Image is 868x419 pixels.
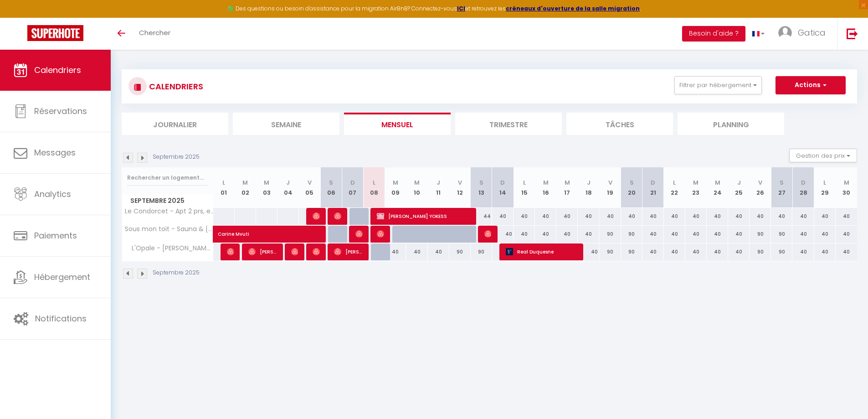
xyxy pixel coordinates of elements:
div: 40 [599,208,621,225]
div: 40 [642,208,664,225]
span: Analytics [34,188,71,200]
abbr: S [329,178,333,187]
abbr: M [693,178,699,187]
abbr: M [242,178,248,187]
abbr: S [630,178,634,187]
span: [PERSON_NAME] [227,243,234,260]
div: 90 [771,226,792,243]
th: 13 [471,167,492,208]
th: 26 [750,167,771,208]
th: 23 [685,167,707,208]
a: Chercher [132,18,177,50]
abbr: M [414,178,420,187]
div: 90 [771,243,792,260]
th: 25 [728,167,750,208]
abbr: J [587,178,591,187]
th: 09 [385,167,406,208]
th: 16 [535,167,556,208]
div: 40 [492,226,514,243]
button: Besoin d'aide ? [682,26,745,41]
li: Mensuel [344,113,451,135]
h3: CALENDRIERS [147,76,203,97]
div: 44 [471,208,492,225]
div: 40 [792,243,814,260]
span: Gatica [798,27,826,38]
div: 40 [728,226,750,243]
div: 40 [578,243,599,260]
span: [PERSON_NAME] [291,243,298,260]
th: 10 [406,167,427,208]
th: 17 [556,167,578,208]
abbr: D [350,178,355,187]
th: 20 [621,167,642,208]
div: 40 [406,243,427,260]
button: Gestion des prix [789,149,857,162]
div: 40 [385,243,406,260]
span: Paiements [34,230,77,241]
th: 03 [256,167,277,208]
a: ... Gatica [771,18,837,50]
span: Calendriers [34,64,81,76]
div: 40 [514,208,535,225]
th: 28 [792,167,814,208]
th: 05 [299,167,320,208]
li: Tâches [566,113,673,135]
div: 40 [535,226,556,243]
div: 40 [664,226,685,243]
abbr: V [308,178,312,187]
th: 19 [599,167,621,208]
div: 40 [836,243,857,260]
abbr: M [393,178,398,187]
strong: ICI [457,5,465,12]
abbr: D [801,178,806,187]
span: [PERSON_NAME] [334,243,363,260]
p: Septembre 2025 [153,269,200,277]
div: 90 [599,243,621,260]
div: 40 [492,208,514,225]
p: Septembre 2025 [153,153,200,161]
abbr: S [780,178,784,187]
span: Telma [313,207,320,225]
input: Rechercher un logement... [127,170,208,186]
div: 40 [814,208,836,225]
abbr: J [737,178,741,187]
div: 40 [685,208,707,225]
div: 40 [707,208,728,225]
span: Hébergement [34,271,90,283]
abbr: D [500,178,505,187]
span: Notifications [35,313,87,324]
abbr: M [543,178,549,187]
abbr: L [373,178,375,187]
abbr: L [823,178,826,187]
th: 07 [342,167,363,208]
div: 40 [707,226,728,243]
span: Chercher [139,28,170,37]
div: 40 [771,208,792,225]
img: ... [778,26,792,40]
span: Septembre 2025 [122,194,213,207]
span: Carine Mvuti [218,221,323,238]
div: 90 [750,243,771,260]
div: 40 [836,208,857,225]
li: Trimestre [455,113,562,135]
abbr: D [651,178,655,187]
div: 40 [814,243,836,260]
button: Actions [776,76,846,94]
th: 14 [492,167,514,208]
span: [PERSON_NAME] [334,207,341,225]
abbr: L [222,178,225,187]
th: 11 [428,167,449,208]
th: 01 [213,167,235,208]
abbr: M [844,178,849,187]
th: 22 [664,167,685,208]
div: 40 [514,226,535,243]
a: Carine Mvuti [213,226,235,243]
div: 40 [814,226,836,243]
div: 40 [664,208,685,225]
abbr: V [758,178,762,187]
span: Le Condorcet - Apt 2 prs, en centre ville [123,208,215,215]
a: créneaux d'ouverture de la salle migration [506,5,640,12]
span: [PERSON_NAME] [355,225,363,243]
abbr: M [715,178,720,187]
